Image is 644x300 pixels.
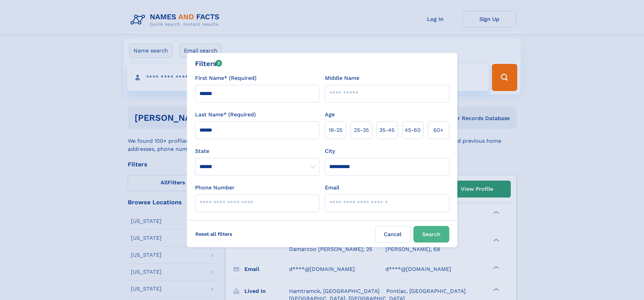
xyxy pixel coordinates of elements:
label: Last Name* (Required) [195,111,256,119]
label: Reset all filters [191,226,237,242]
label: First Name* (Required) [195,74,257,82]
span: 25‑35 [354,126,369,134]
label: State [195,147,319,155]
label: Cancel [375,226,411,243]
label: Age [325,111,335,119]
label: Email [325,184,339,192]
span: 18‑25 [329,126,342,134]
span: 45‑60 [405,126,421,134]
label: Phone Number [195,184,235,192]
span: 35‑45 [379,126,395,134]
label: Middle Name [325,74,359,82]
span: 60+ [433,126,444,134]
div: Filters [195,59,222,69]
label: City [325,147,335,155]
button: Search [413,226,449,243]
